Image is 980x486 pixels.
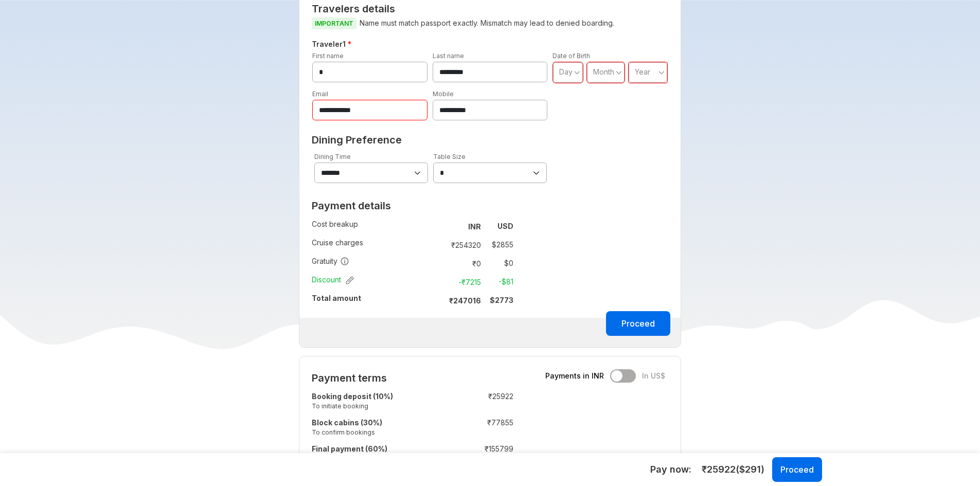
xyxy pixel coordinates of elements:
label: Table Size [433,153,466,160]
button: Proceed [772,457,822,482]
span: Payments in INR [545,371,604,381]
svg: angle down [574,67,580,78]
label: Dining Time [314,153,351,160]
h5: Traveler 1 [310,38,670,50]
td: $ 0 [485,256,513,271]
td: ₹ 25922 [452,389,513,416]
span: ₹ 25922 ($ 291 ) [702,463,764,476]
button: Proceed [606,311,670,336]
td: -₹ 7215 [442,275,485,289]
td: Cost breakup [312,217,437,236]
span: Month [593,67,614,76]
h5: Pay now: [650,463,691,476]
h2: Dining Preference [312,134,668,146]
label: Date of Birth [553,52,590,60]
td: -$ 81 [485,275,513,289]
span: In US$ [642,371,665,381]
h2: Payment terms [312,372,513,384]
td: : [437,217,442,236]
p: Name must match passport exactly. Mismatch may lead to denied boarding. [312,17,668,30]
label: Mobile [433,90,454,98]
td: : [447,442,452,468]
strong: ₹ 247016 [449,296,481,305]
strong: INR [468,222,481,231]
td: : [447,389,452,416]
span: Discount [312,275,354,285]
h2: Payment details [312,200,513,212]
small: To initiate booking [312,402,447,410]
span: Year [635,67,650,76]
strong: USD [497,222,513,230]
td: : [447,416,452,442]
span: Day [559,67,573,76]
td: $ 2855 [485,238,513,252]
td: ₹ 0 [442,256,485,271]
svg: angle down [658,67,665,78]
strong: Booking deposit (10%) [312,392,393,401]
label: First name [312,52,344,60]
strong: Block cabins (30%) [312,418,382,427]
td: ₹ 77855 [452,416,513,442]
td: : [437,291,442,310]
strong: $ 2773 [490,296,513,304]
td: Cruise charges [312,236,437,254]
small: To confirm bookings [312,428,447,437]
td: : [437,273,442,291]
td: ₹ 254320 [442,238,485,252]
label: Last name [433,52,464,60]
td: : [437,236,442,254]
span: IMPORTANT [312,17,357,29]
label: Email [312,90,328,98]
svg: angle down [616,67,622,78]
td: : [437,254,442,273]
strong: Total amount [312,294,361,302]
span: Gratuity [312,256,349,266]
h2: Travelers details [312,3,668,15]
td: ₹ 155799 [452,442,513,468]
strong: Final payment (60%) [312,444,387,453]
